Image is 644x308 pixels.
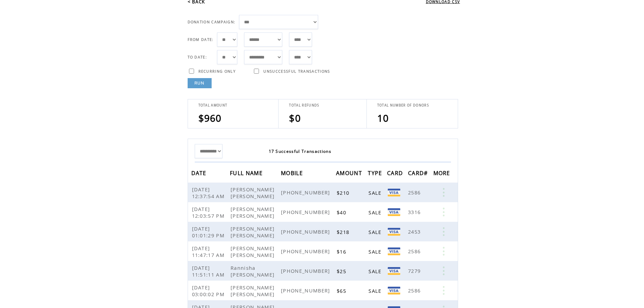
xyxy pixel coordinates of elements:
span: 2586 [408,189,422,196]
span: SALE [368,229,383,235]
span: [DATE] 11:51:11 AM [192,264,226,278]
span: DONATION CAMPAIGN: [188,20,236,24]
span: SALE [368,189,383,196]
span: SALE [368,209,383,216]
a: DATE [191,171,208,175]
span: $210 [337,189,351,196]
span: 2586 [408,248,422,255]
span: [DATE] 01:01:29 PM [192,225,226,239]
span: $16 [337,248,348,255]
img: Visa [388,228,400,236]
span: TYPE [368,168,384,180]
a: FULL NAME [230,171,264,175]
span: MORE [433,168,452,180]
span: CARD [387,168,405,180]
span: $960 [198,112,222,124]
span: FROM DATE: [188,37,214,42]
span: TOTAL NUMBER OF DONORS [377,103,429,108]
span: SALE [368,268,383,275]
img: Visa [388,189,400,196]
span: [PHONE_NUMBER] [281,228,332,235]
a: AMOUNT [336,171,364,175]
span: $0 [289,112,301,124]
span: $65 [337,287,348,294]
span: AMOUNT [336,168,364,180]
span: [DATE] 12:03:57 PM [192,206,226,219]
span: [PHONE_NUMBER] [281,287,332,294]
span: TO DATE: [188,55,207,60]
span: RECURRING ONLY [198,69,236,74]
span: SALE [368,287,383,294]
a: MOBILE [281,171,305,175]
span: 2453 [408,228,422,235]
img: Visa [388,267,400,275]
img: Visa [388,208,400,216]
span: $218 [337,229,351,235]
span: 10 [377,112,389,124]
span: [PERSON_NAME] [PERSON_NAME] [231,206,276,219]
span: TOTAL REFUNDS [289,103,319,108]
span: 7279 [408,267,422,274]
a: CARD# [408,171,430,175]
span: TOTAL AMOUNT [198,103,228,108]
span: UNSUCCESSFUL TRANSACTIONS [263,69,330,74]
span: DATE [191,168,208,180]
span: [PERSON_NAME] [PERSON_NAME] [231,245,276,258]
span: Rannisha [PERSON_NAME] [231,264,276,278]
span: [PHONE_NUMBER] [281,189,332,196]
span: $25 [337,268,348,275]
span: 2586 [408,287,422,294]
a: TYPE [368,171,384,175]
span: [PHONE_NUMBER] [281,248,332,255]
span: [PHONE_NUMBER] [281,267,332,274]
span: FULL NAME [230,168,264,180]
span: 3316 [408,209,422,215]
span: [PERSON_NAME] [PERSON_NAME] [231,225,276,239]
span: CARD# [408,168,430,180]
span: [PERSON_NAME] [PERSON_NAME] [231,186,276,199]
img: Visa [388,247,400,255]
a: RUN [188,78,212,88]
span: [DATE] 03:00:02 PM [192,284,226,298]
span: 17 Successful Transactions [269,148,332,154]
span: MOBILE [281,168,305,180]
span: $40 [337,209,348,216]
img: Visa [388,287,400,294]
span: [PHONE_NUMBER] [281,209,332,215]
span: [DATE] 12:37:54 AM [192,186,226,199]
span: SALE [368,248,383,255]
a: CARD [387,171,405,175]
span: [DATE] 11:47:17 AM [192,245,226,258]
span: [PERSON_NAME] [PERSON_NAME] [231,284,276,298]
